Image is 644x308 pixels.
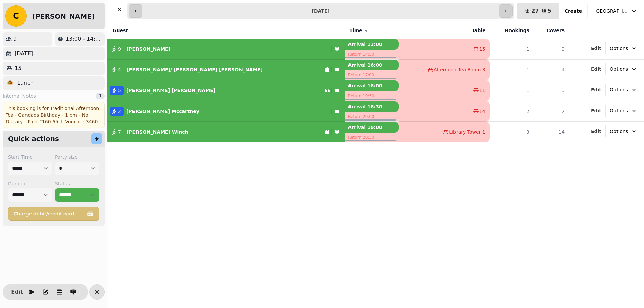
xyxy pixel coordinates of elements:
[118,108,121,115] span: 2
[107,103,345,119] button: 2[PERSON_NAME] Mccartney
[533,80,569,101] td: 5
[606,84,641,96] button: Options
[14,211,86,216] span: Charge debit/credit card
[349,27,362,34] span: Time
[591,67,601,71] span: Edit
[490,39,533,60] td: 1
[127,129,189,135] p: [PERSON_NAME] Winch
[533,59,569,80] td: 4
[107,22,345,39] th: Guest
[591,128,601,135] button: Edit
[10,285,24,299] button: Edit
[490,80,533,101] td: 1
[610,45,628,52] span: Options
[533,101,569,122] td: 7
[490,101,533,122] td: 2
[345,70,399,80] p: Return 17:00
[8,153,52,160] label: Start Time
[126,108,199,115] p: [PERSON_NAME] Mccartney
[107,41,345,57] button: 9 [PERSON_NAME]
[531,8,539,14] span: 27
[594,8,628,14] span: [GEOGRAPHIC_DATA], [GEOGRAPHIC_DATA]
[591,107,601,114] button: Edit
[591,66,601,72] button: Edit
[13,12,19,20] span: C
[17,79,34,87] p: Lunch
[107,82,345,99] button: 5[PERSON_NAME] [PERSON_NAME]
[345,122,399,133] p: Arrival 19:00
[606,125,641,137] button: Options
[606,42,641,54] button: Options
[610,128,628,135] span: Options
[345,50,399,59] p: Return 14:30
[118,129,121,135] span: 7
[345,60,399,70] p: Arrival 16:00
[517,3,559,19] button: 275
[349,27,369,34] button: Time
[610,86,628,93] span: Options
[8,207,99,221] button: Charge debit/credit card
[490,59,533,80] td: 1
[434,66,485,73] span: Afternoon Tea Room 3
[118,87,121,94] span: 5
[591,46,601,51] span: Edit
[127,66,263,73] p: [PERSON_NAME]/ [PERSON_NAME] [PERSON_NAME]
[565,9,582,13] span: Create
[490,122,533,142] td: 3
[591,129,601,134] span: Edit
[345,39,399,50] p: Arrival 13:00
[610,66,628,72] span: Options
[533,122,569,142] td: 14
[13,289,21,295] span: Edit
[7,79,13,87] p: 🧆
[8,180,52,187] label: Duration
[107,62,345,78] button: 4[PERSON_NAME]/ [PERSON_NAME] [PERSON_NAME]
[118,66,121,73] span: 4
[449,129,485,135] span: Library Tower 1
[8,134,59,143] h2: Quick actions
[399,22,489,39] th: Table
[66,35,102,43] p: 13:00 - 14:30
[345,133,399,142] p: Return 20:30
[591,86,601,93] button: Edit
[96,93,105,99] div: 1
[479,87,485,94] span: 11
[118,46,121,52] span: 9
[548,8,551,14] span: 5
[32,12,95,21] h2: [PERSON_NAME]
[13,35,17,43] p: 9
[345,80,399,91] p: Arrival 18:00
[55,180,99,187] label: Status
[107,124,345,140] button: 7[PERSON_NAME] Winch
[15,64,21,72] p: 15
[345,91,399,101] p: Return 19:30
[559,3,587,19] button: Create
[479,108,485,115] span: 14
[590,5,641,17] button: [GEOGRAPHIC_DATA], [GEOGRAPHIC_DATA]
[591,108,601,113] span: Edit
[606,63,641,75] button: Options
[127,46,170,52] p: [PERSON_NAME]
[55,153,99,160] label: Party size
[479,46,485,52] span: 15
[15,50,33,58] p: [DATE]
[533,39,569,60] td: 9
[533,22,569,39] th: Covers
[126,87,215,94] p: [PERSON_NAME] [PERSON_NAME]
[345,112,399,121] p: Return 20:00
[610,107,628,114] span: Options
[3,102,105,128] div: This booking is for Traditional Afternoon Tea - Gandads Birthday - 1 pm - No Dietary - Paid £160....
[490,22,533,39] th: Bookings
[591,45,601,52] button: Edit
[3,93,36,99] span: Internal Notes
[345,101,399,112] p: Arrival 18:30
[606,105,641,117] button: Options
[591,87,601,92] span: Edit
